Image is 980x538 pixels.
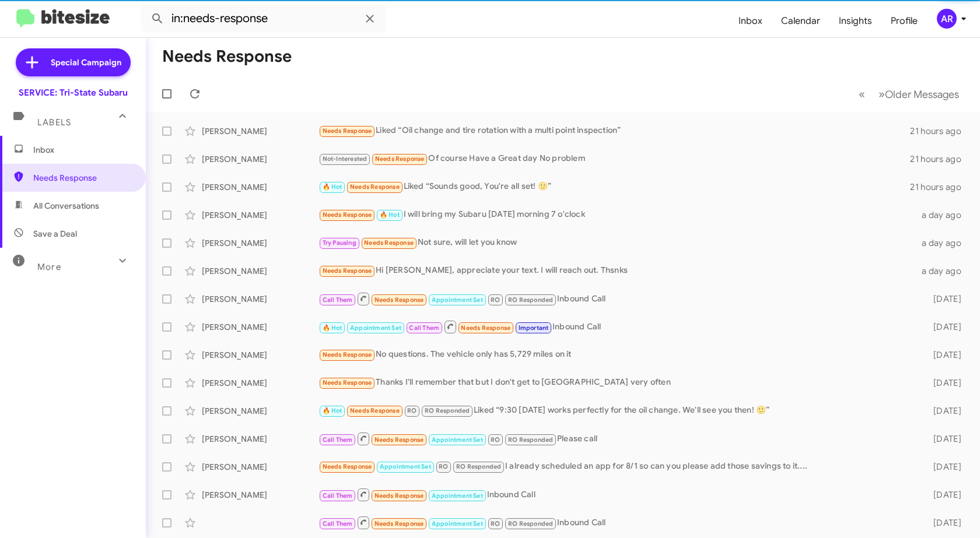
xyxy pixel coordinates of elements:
[202,461,318,473] div: [PERSON_NAME]
[202,349,318,361] div: [PERSON_NAME]
[917,433,971,445] div: [DATE]
[508,520,553,528] span: RO Responded
[439,463,448,470] span: RO
[859,87,865,101] span: «
[374,492,424,500] span: Needs Response
[318,236,917,249] div: Not sure, will let you know
[409,324,439,332] span: Call Them
[374,520,424,528] span: Needs Response
[917,321,971,333] div: [DATE]
[491,436,500,444] span: RO
[323,155,367,163] span: Not-Interested
[318,291,917,306] div: Inbound Call
[508,296,553,304] span: RO Responded
[323,211,372,219] span: Needs Response
[323,436,353,444] span: Call Them
[16,48,131,76] a: Special Campaign
[917,237,971,249] div: a day ago
[323,463,372,470] span: Needs Response
[917,377,971,389] div: [DATE]
[323,520,353,528] span: Call Them
[380,463,431,470] span: Appointment Set
[491,520,500,528] span: RO
[374,436,424,444] span: Needs Response
[729,4,772,38] a: Inbox
[318,348,917,361] div: No questions. The vehicle only has 5,729 miles on it
[202,293,318,305] div: [PERSON_NAME]
[432,520,483,528] span: Appointment Set
[202,433,318,445] div: [PERSON_NAME]
[425,407,470,414] span: RO Responded
[917,461,971,473] div: [DATE]
[917,405,971,417] div: [DATE]
[318,515,917,530] div: Inbound Call
[202,377,318,389] div: [PERSON_NAME]
[202,153,318,165] div: [PERSON_NAME]
[37,262,61,272] span: More
[350,324,401,332] span: Appointment Set
[51,57,121,68] span: Special Campaign
[33,200,99,212] span: All Conversations
[33,172,132,184] span: Needs Response
[19,87,128,99] div: SERVICE: Tri-State Subaru
[829,4,881,38] a: Insights
[432,296,483,304] span: Appointment Set
[917,349,971,361] div: [DATE]
[318,431,917,446] div: Please call
[318,460,917,473] div: I already scheduled an app for 8/1 so can you please add those savings to it....
[375,155,425,163] span: Needs Response
[323,239,356,247] span: Try Pausing
[162,47,292,66] h1: Needs Response
[323,296,353,304] span: Call Them
[380,211,400,219] span: 🔥 Hot
[350,183,400,191] span: Needs Response
[374,296,424,304] span: Needs Response
[456,463,501,470] span: RO Responded
[772,4,829,38] a: Calendar
[323,379,372,386] span: Needs Response
[519,324,549,332] span: Important
[318,264,917,277] div: Hi [PERSON_NAME], appreciate your text. I will reach out. Thsnks
[202,405,318,417] div: [PERSON_NAME]
[318,208,917,221] div: I will bring my Subaru [DATE] morning 7 o'clock
[432,436,483,444] span: Appointment Set
[910,125,971,137] div: 21 hours ago
[508,436,553,444] span: RO Responded
[202,489,318,501] div: [PERSON_NAME]
[917,265,971,277] div: a day ago
[432,492,483,500] span: Appointment Set
[202,321,318,333] div: [PERSON_NAME]
[461,324,510,332] span: Needs Response
[318,487,917,502] div: Inbound Call
[917,489,971,501] div: [DATE]
[323,324,342,332] span: 🔥 Hot
[323,127,372,135] span: Needs Response
[927,9,967,29] button: AR
[878,87,885,101] span: »
[917,517,971,529] div: [DATE]
[141,5,386,33] input: Search
[323,183,342,191] span: 🔥 Hot
[852,82,966,106] nav: Page navigation example
[910,153,971,165] div: 21 hours ago
[33,144,132,156] span: Inbox
[323,407,342,414] span: 🔥 Hot
[202,237,318,249] div: [PERSON_NAME]
[323,492,353,500] span: Call Them
[323,351,372,358] span: Needs Response
[881,4,927,38] a: Profile
[917,209,971,221] div: a day ago
[318,124,910,138] div: Liked “Oil change and tire rotation with a multi point inspection”
[202,265,318,277] div: [PERSON_NAME]
[937,9,957,29] div: AR
[910,181,971,193] div: 21 hours ago
[871,82,966,106] button: Next
[407,407,416,414] span: RO
[202,125,318,137] div: [PERSON_NAME]
[37,117,71,128] span: Labels
[318,376,917,389] div: Thanks I'll remember that but I don't get to [GEOGRAPHIC_DATA] very often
